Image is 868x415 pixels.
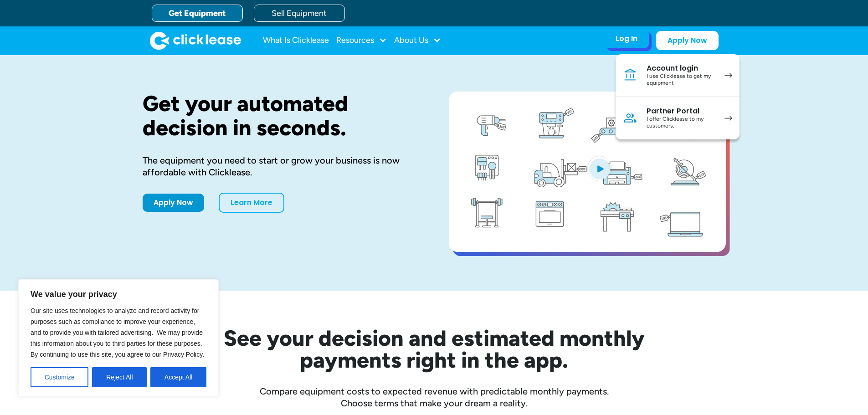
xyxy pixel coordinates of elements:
[394,31,441,50] div: About Us
[143,385,726,409] div: Compare equipment costs to expected revenue with predictable monthly payments. Choose terms that ...
[449,92,726,252] a: open lightbox
[152,5,243,22] a: Get Equipment
[150,31,241,50] img: Clicklease logo
[616,34,637,43] div: Log In
[31,307,204,358] span: Our site uses technologies to analyze and record activity for purposes such as compliance to impr...
[647,107,715,116] div: Partner Portal
[254,5,345,22] a: Sell Equipment
[623,68,637,82] img: Bank icon
[724,116,732,121] img: arrow
[92,367,147,387] button: Reject All
[616,97,740,139] a: Partner PortalI offer Clicklease to my customers.
[143,194,204,212] a: Apply Now
[263,31,329,50] a: What Is Clicklease
[179,327,689,371] h2: See your decision and estimated monthly payments right in the app.
[336,31,387,50] div: Resources
[31,367,88,387] button: Customize
[616,54,740,97] a: Account loginI use Clicklease to get my equipment
[647,116,715,130] div: I offer Clicklease to my customers.
[219,193,284,213] a: Learn More
[150,31,241,50] a: home
[656,31,719,50] a: Apply Now
[724,73,732,78] img: arrow
[587,156,612,181] img: Blue play button logo on a light blue circular background
[143,154,420,178] div: The equipment you need to start or grow your business is now affordable with Clicklease.
[150,367,206,387] button: Accept All
[143,92,420,140] h1: Get your automated decision in seconds.
[616,54,740,139] nav: Log In
[623,111,637,125] img: Person icon
[18,279,219,397] div: We value your privacy
[31,289,206,300] p: We value your privacy
[647,64,715,73] div: Account login
[647,73,715,87] div: I use Clicklease to get my equipment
